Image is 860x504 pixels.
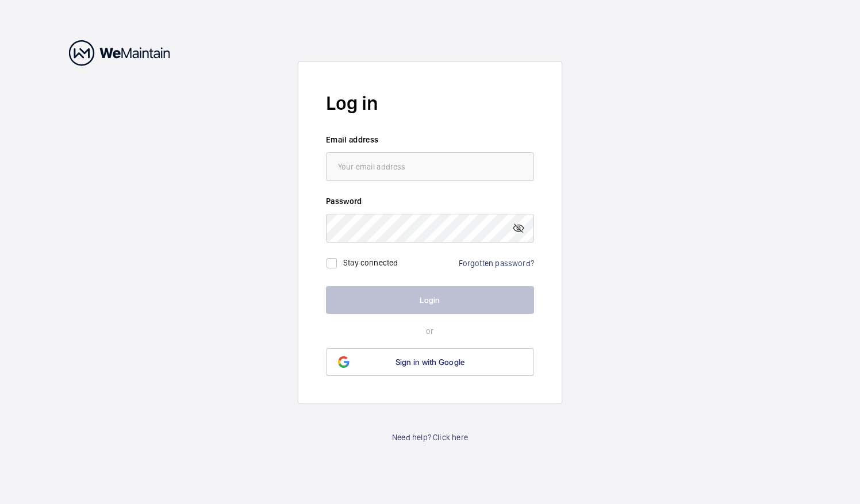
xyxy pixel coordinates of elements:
button: Login [326,286,534,314]
input: Your email address [326,152,534,181]
label: Stay connected [343,257,398,267]
a: Need help? Click here [392,432,468,443]
p: or [326,325,534,337]
label: Password [326,195,534,207]
label: Email address [326,134,534,145]
a: Forgotten password? [459,259,534,268]
span: Sign in with Google [396,357,465,367]
h2: Log in [326,90,534,117]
